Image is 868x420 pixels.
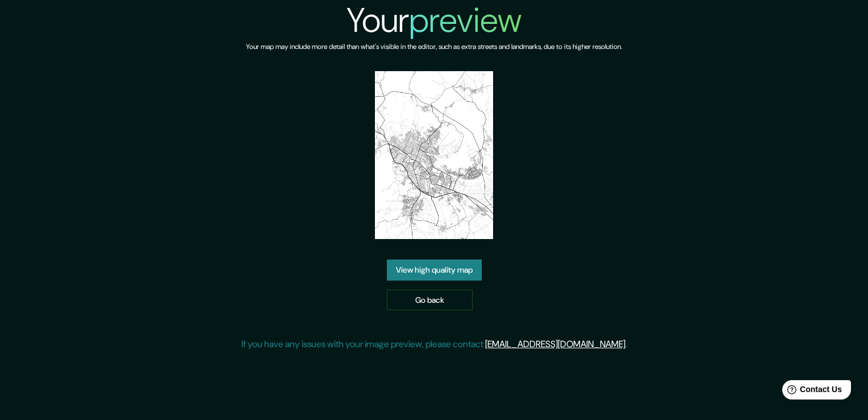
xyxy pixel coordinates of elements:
[387,260,482,281] a: View high quality map
[375,71,494,239] img: created-map-preview
[767,376,856,407] iframe: Help widget launcher
[246,41,622,53] h6: Your map may include more detail than what's visible in the editor, such as extra streets and lan...
[387,290,473,311] a: Go back
[241,337,627,351] p: If you have any issues with your image preview, please contact .
[485,338,625,350] a: [EMAIL_ADDRESS][DOMAIN_NAME]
